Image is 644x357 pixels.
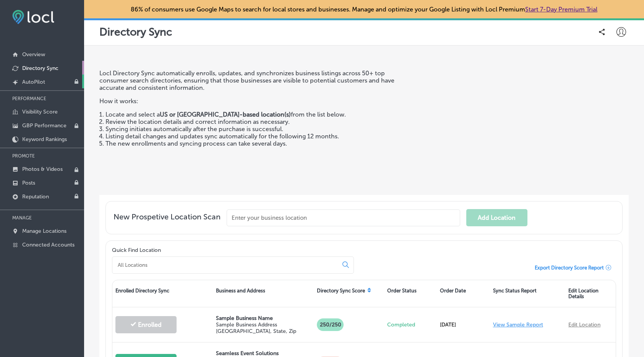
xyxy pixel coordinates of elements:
[22,79,45,85] p: AutoPilot
[22,242,75,248] p: Connected Accounts
[160,111,291,118] strong: US or [GEOGRAPHIC_DATA]-based location(s)
[227,209,460,226] input: Enter your business location
[22,166,63,172] p: Photos & Videos
[525,6,597,13] a: Start 7-Day Premium Trial
[22,122,67,129] p: GBP Performance
[22,228,67,234] p: Manage Locations
[105,118,413,125] li: Review the location details and correct information as necessary.
[99,70,413,91] p: Locl Directory Sync automatically enrolls, updates, and synchronizes business listings across 50+...
[437,280,490,307] div: Order Date
[105,125,413,133] li: Syncing initiates automatically after the purchase is successful.
[216,315,310,321] p: Sample Business Name
[490,280,566,307] div: Sync Status Report
[112,280,213,307] div: Enrolled Directory Sync
[22,193,49,200] p: Reputation
[22,136,67,143] p: Keyword Rankings
[216,321,310,328] p: Sample Business Address
[317,318,344,331] p: 250/250
[105,133,413,140] li: Listing detail changes and updates sync automatically for the following 12 months.
[216,328,310,334] p: [GEOGRAPHIC_DATA], State, Zip
[105,111,413,118] li: Locate and select a from the list below.
[115,316,177,333] button: Enrolled
[105,140,413,147] li: The new enrollments and syncing process can take several days.
[22,180,35,186] p: Posts
[535,265,604,271] span: Export Directory Score Report
[131,6,597,13] p: 86% of consumers use Google Maps to search for local stores and businesses. Manage and optimize y...
[493,321,543,328] a: View Sample Report
[22,109,58,115] p: Visibility Score
[22,65,58,71] p: Directory Sync
[387,321,434,328] p: Completed
[12,10,54,24] img: fda3e92497d09a02dc62c9cd864e3231.png
[114,212,221,226] span: New Prospetive Location Scan
[99,26,172,38] p: Directory Sync
[117,261,336,268] input: All Locations
[112,247,161,253] label: Quick Find Location
[466,209,527,226] button: Add Location
[216,350,310,357] p: Seamless Event Solutions
[213,280,313,307] div: Business and Address
[437,314,490,336] div: [DATE]
[565,280,616,307] div: Edit Location Details
[419,70,629,187] iframe: Locl: Directory Sync Overview
[384,280,437,307] div: Order Status
[314,280,384,307] div: Directory Sync Score
[99,91,413,105] p: How it works:
[568,321,600,328] a: Edit Location
[22,51,45,58] p: Overview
